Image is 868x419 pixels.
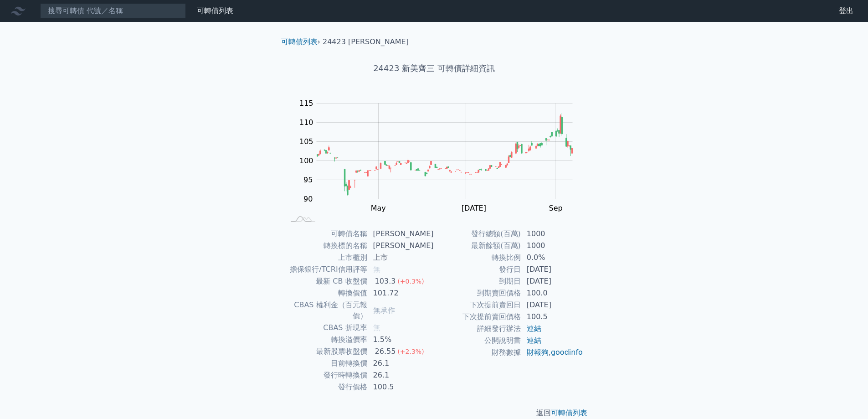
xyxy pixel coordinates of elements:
[397,278,424,285] span: (+0.3%)
[299,156,313,165] tspan: 100
[521,311,584,323] td: 100.5
[434,323,521,335] td: 詳細發行辦法
[521,240,584,252] td: 1000
[462,204,486,212] tspan: [DATE]
[295,99,586,231] g: Chart
[521,275,584,287] td: [DATE]
[285,299,368,322] td: CBAS 權利金（百元報價）
[434,347,521,358] td: 財務數據
[551,409,587,417] a: 可轉債列表
[832,4,861,18] a: 登出
[368,381,434,393] td: 100.5
[368,240,434,252] td: [PERSON_NAME]
[303,176,313,184] tspan: 95
[434,264,521,275] td: 發行日
[285,381,368,393] td: 發行價格
[521,228,584,240] td: 1000
[368,228,434,240] td: [PERSON_NAME]
[197,6,233,15] a: 可轉債列表
[281,37,318,46] a: 可轉債列表
[373,276,398,287] div: 103.3
[521,264,584,275] td: [DATE]
[527,348,549,357] a: 財報狗
[40,3,186,19] input: 搜尋可轉債 代號／名稱
[285,275,368,287] td: 最新 CB 收盤價
[397,348,424,355] span: (+2.3%)
[373,265,380,274] span: 無
[521,252,584,264] td: 0.0%
[434,240,521,252] td: 最新餘額(百萬)
[521,347,584,358] td: ,
[527,324,541,333] a: 連結
[373,323,380,332] span: 無
[549,204,563,212] tspan: Sep
[285,334,368,346] td: 轉換溢價率
[285,346,368,357] td: 最新股票收盤價
[281,36,320,47] li: ›
[285,264,368,275] td: 擔保銀行/TCRI信用評等
[368,334,434,346] td: 1.5%
[285,357,368,369] td: 目前轉換價
[434,287,521,299] td: 到期賣回價格
[299,137,313,146] tspan: 105
[434,311,521,323] td: 下次提前賣回價格
[373,306,395,315] span: 無承作
[521,299,584,311] td: [DATE]
[299,118,313,127] tspan: 110
[434,335,521,347] td: 公開說明書
[434,228,521,240] td: 發行總額(百萬)
[551,348,583,357] a: goodinfo
[299,99,313,108] tspan: 115
[434,299,521,311] td: 下次提前賣回日
[285,287,368,299] td: 轉換價值
[373,346,398,357] div: 26.55
[285,228,368,240] td: 可轉債名稱
[285,252,368,264] td: 上市櫃別
[368,252,434,264] td: 上市
[434,252,521,264] td: 轉換比例
[285,240,368,252] td: 轉換標的名稱
[434,275,521,287] td: 到期日
[371,204,386,212] tspan: May
[274,62,595,75] h1: 24423 新美齊三 可轉債詳細資訊
[285,369,368,381] td: 發行時轉換價
[323,36,409,47] li: 24423 [PERSON_NAME]
[368,369,434,381] td: 26.1
[285,322,368,334] td: CBAS 折現率
[521,287,584,299] td: 100.0
[368,287,434,299] td: 101.72
[274,408,595,419] p: 返回
[368,357,434,369] td: 26.1
[317,113,572,196] g: Series
[303,195,313,203] tspan: 90
[527,336,541,345] a: 連結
